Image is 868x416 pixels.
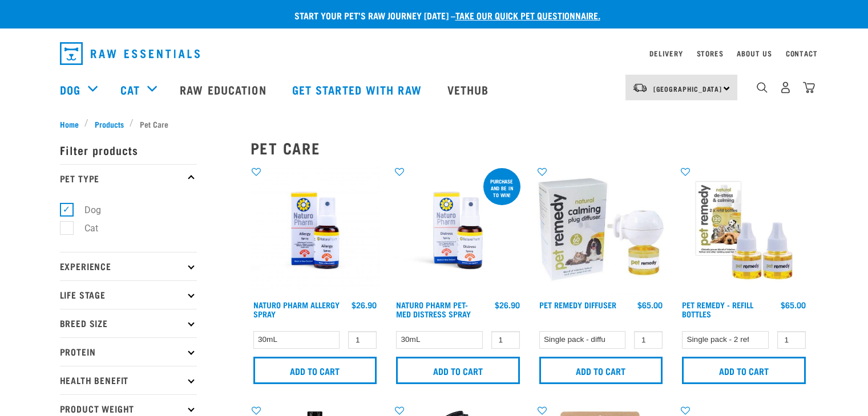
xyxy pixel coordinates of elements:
p: Health Benefit [60,366,197,394]
a: Get started with Raw [281,67,436,112]
img: home-icon-1@2x.png [757,82,768,93]
a: Cat [120,81,140,98]
a: take our quick pet questionnaire. [455,13,600,18]
input: 1 [777,331,806,349]
input: 1 [491,331,520,349]
div: $26.90 [495,300,520,309]
img: van-moving.png [632,83,648,93]
input: 1 [348,331,377,349]
a: Vethub [436,67,503,112]
div: Purchase and be in to win! [483,173,520,203]
a: Delivery [649,51,683,55]
img: home-icon@2x.png [803,81,815,93]
span: Products [95,118,124,130]
div: $26.90 [352,300,377,309]
p: Breed Size [60,309,197,337]
p: Filter products [60,136,197,164]
div: $65.00 [637,300,663,309]
label: Cat [66,221,103,235]
p: Experience [60,252,197,280]
input: Add to cart [539,357,663,384]
a: Dog [60,81,80,98]
span: [GEOGRAPHIC_DATA] [653,87,722,91]
a: Pet Remedy Diffuser [539,303,616,307]
img: RE Product Shoot 2023 Nov8635 [393,166,523,295]
img: Pet remedy refills [679,166,809,295]
a: Naturo Pharm Pet-Med Distress Spray [396,303,471,316]
input: Add to cart [253,357,377,384]
label: Dog [66,203,106,217]
a: Products [88,118,130,130]
a: Naturo Pharm Allergy Spray [253,303,340,316]
img: Raw Essentials Logo [60,42,200,65]
a: Home [60,118,85,130]
a: Contact [786,51,818,55]
input: Add to cart [682,357,806,384]
div: $65.00 [781,300,806,309]
h2: Pet Care [251,139,809,157]
nav: breadcrumbs [60,118,809,130]
p: Life Stage [60,280,197,309]
span: Home [60,118,79,130]
p: Protein [60,337,197,366]
a: Pet Remedy - Refill Bottles [682,303,753,316]
img: user.png [780,81,792,93]
a: Raw Education [168,67,280,112]
nav: dropdown navigation [51,38,818,70]
img: Pet Remedy [536,166,666,295]
p: Pet Type [60,164,197,193]
input: 1 [634,331,663,349]
input: Add to cart [396,357,520,384]
img: 2023 AUG RE Product1728 [251,166,380,295]
a: About Us [737,51,772,55]
a: Stores [697,51,724,55]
